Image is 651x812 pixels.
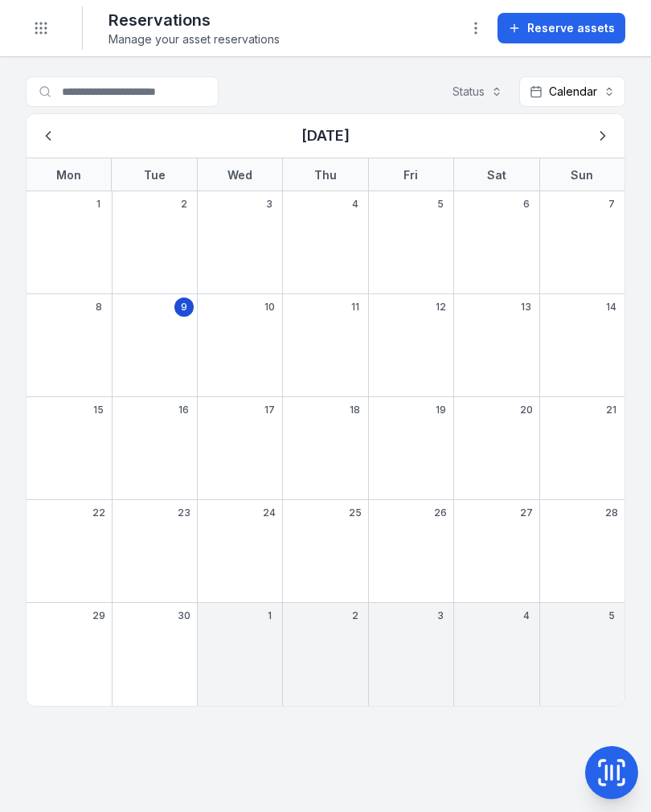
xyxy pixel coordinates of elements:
[227,168,252,182] strong: Wed
[349,506,362,519] span: 25
[96,301,102,314] span: 8
[93,404,104,416] span: 15
[352,198,358,211] span: 4
[608,609,615,622] span: 5
[352,609,358,622] span: 2
[264,301,275,314] span: 10
[144,168,166,182] strong: Tue
[350,404,360,416] span: 18
[178,609,190,622] span: 30
[519,76,625,107] button: Calendar
[437,609,444,622] span: 3
[268,609,272,622] span: 1
[606,301,616,314] span: 14
[181,301,187,314] span: 9
[487,168,506,182] strong: Sat
[434,506,447,519] span: 26
[56,168,81,182] strong: Mon
[92,506,105,519] span: 22
[266,198,272,211] span: 3
[523,198,530,211] span: 6
[27,114,624,706] div: September 2025
[521,301,531,314] span: 13
[442,76,513,107] button: Status
[436,404,446,416] span: 19
[523,609,530,622] span: 4
[497,13,625,43] button: Reserve assets
[606,404,616,416] span: 21
[520,506,533,519] span: 27
[403,168,418,182] strong: Fri
[108,31,280,47] span: Manage your asset reservations
[314,168,337,182] strong: Thu
[588,121,618,151] button: Next
[605,506,618,519] span: 28
[96,198,100,211] span: 1
[26,13,56,43] button: Toggle navigation
[571,168,593,182] strong: Sun
[301,125,350,147] h3: [DATE]
[108,9,280,31] h2: Reservations
[527,20,615,36] span: Reserve assets
[520,404,533,416] span: 20
[178,404,189,416] span: 16
[178,506,190,519] span: 23
[181,198,187,211] span: 2
[437,198,444,211] span: 5
[264,404,275,416] span: 17
[33,121,63,151] button: Previous
[608,198,615,211] span: 7
[263,506,276,519] span: 24
[351,301,359,314] span: 11
[436,301,446,314] span: 12
[92,609,105,622] span: 29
